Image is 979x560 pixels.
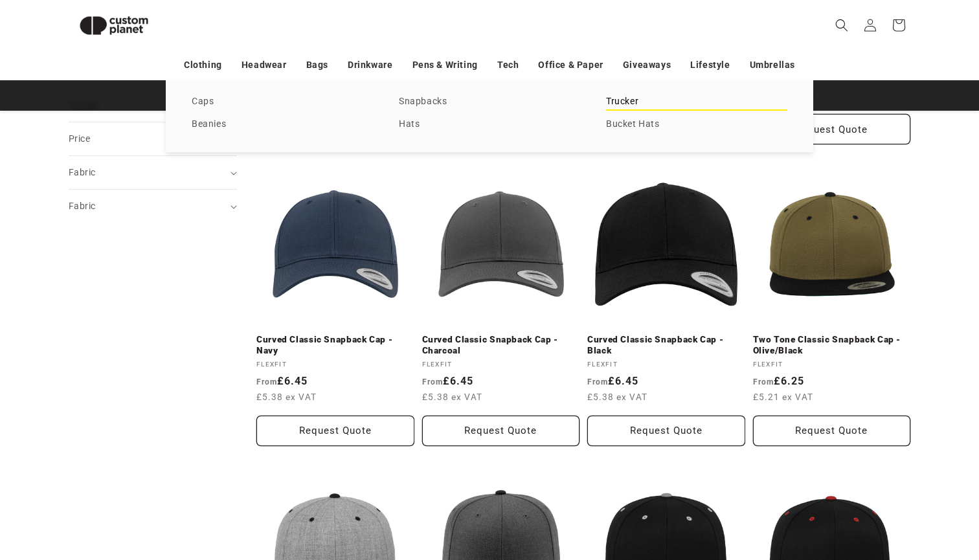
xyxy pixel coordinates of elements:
a: Beanies [192,116,373,133]
a: Snapbacks [399,93,580,111]
a: Drinkware [348,54,392,76]
a: Curved Classic Snapback Cap - Black [587,334,745,357]
button: Request Quote [587,416,745,446]
span: Fabric [69,167,95,177]
a: Curved Classic Snapback Cap - Navy [256,334,414,357]
a: Pens & Writing [412,54,478,76]
summary: Fabric (0 selected) [69,156,237,189]
summary: Search [827,11,856,39]
a: Two Tone Classic Snapback Cap - Olive/Black [753,334,911,357]
a: Headwear [242,54,287,76]
a: Office & Paper [538,54,603,76]
img: Custom Planet [69,5,159,46]
a: Bags [306,54,328,76]
button: Request Quote [422,416,580,446]
iframe: Chat Widget [757,420,979,560]
a: Giveaways [623,54,671,76]
a: Tech [497,54,519,76]
summary: Fabric (0 selected) [69,190,237,223]
: Request Quote [753,416,911,446]
button: Request Quote [256,416,414,446]
a: Trucker [606,93,787,111]
a: Hats [399,116,580,133]
a: Clothing [184,54,222,76]
a: Caps [192,93,373,111]
a: Curved Classic Snapback Cap - Charcoal [422,334,580,357]
a: Umbrellas [750,54,795,76]
span: Fabric [69,201,95,211]
a: Lifestyle [690,54,730,76]
a: Bucket Hats [606,116,787,133]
